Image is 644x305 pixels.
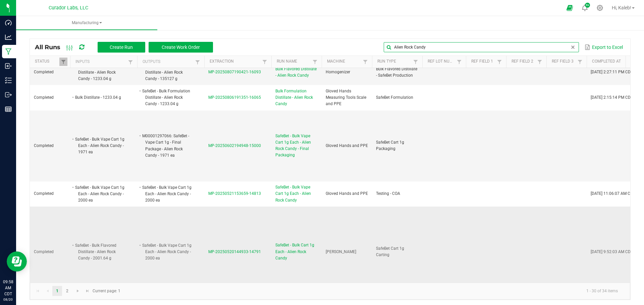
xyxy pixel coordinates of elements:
a: Manufacturing [16,16,157,30]
li: SafeBet - Bulk Formulation Distillate - Alien Rock Candy - 1233.04 g [141,88,194,107]
th: Inputs [70,56,137,68]
a: Filter [495,58,503,66]
li: SafeBet - Bulk Flavored Distillate - Alien Rock Candy - 135127 g [141,62,194,82]
span: 9+ [586,4,589,7]
a: ExtractionSortable [210,59,260,64]
a: Go to the next page [73,286,83,296]
span: SafeBet Cart 1g Carting [376,246,404,257]
span: [PERSON_NAME] [326,249,356,254]
span: Bulk Flavored Distillate - SafeBet Production [376,67,417,78]
a: Ref Field 1Sortable [471,59,495,64]
button: Create Work Order [149,42,213,53]
div: Manage settings [596,5,604,11]
span: [DATE] 9:52:03 AM CDT [591,249,633,254]
span: [DATE] 11:06:07 AM CDT [591,191,635,196]
p: 09:58 AM CDT [3,279,13,297]
inline-svg: Analytics [5,34,12,41]
li: Bulk Distillate - 1233.04 g [74,94,127,101]
span: [DATE] 2:27:11 PM CDT [591,70,633,74]
p: 08/20 [3,297,13,302]
span: Manufacturing [16,20,157,26]
iframe: Resource center [7,251,27,272]
li: SafeBet - Bulk Vape Cart 1g Each - Alien Rock Candy - 2000 ea [74,184,127,204]
inline-svg: Manufacturing [5,48,12,55]
span: SafeBet - Bulk Cart 1g Each - Alien Rock Candy [275,242,318,261]
inline-svg: Dashboard [5,19,12,26]
span: SafeBet - Bulk Vape Cart 1g Each - Alien Rock Candy [275,184,318,204]
span: Bulk Formulation Distillate - Alien Rock Candy [275,88,318,107]
span: SafeBet Formulation [376,95,413,100]
div: All Runs [35,42,218,53]
span: Gloved Hands and PPE [326,143,368,148]
a: Page 2 [62,286,72,296]
inline-svg: Inbound [5,63,12,69]
kendo-pager: Current page: 1 [30,283,630,300]
span: SafeBet - Bulk Vape Cart 1g Each - Alien Rock Candy - Final Packaging [275,133,318,159]
span: Go to the next page [75,288,80,294]
a: Filter [126,58,135,66]
a: Run NameSortable [277,59,311,64]
span: MP-20250602194948-15000 [208,143,261,148]
a: Run TypeSortable [377,59,411,64]
th: Outputs [137,56,204,68]
a: Filter [311,58,319,66]
span: Completed [34,143,54,148]
a: Ref Field 3Sortable [552,59,576,64]
span: Hi, Kaleb! [612,5,631,10]
a: Filter [59,58,67,66]
a: Filter [412,58,420,66]
input: Search by Run Name, Extraction, Machine, or Lot Number [384,42,579,52]
a: Filter [455,58,463,66]
span: MP-20250806191351-16065 [208,95,261,100]
a: MachineSortable [327,59,361,64]
span: MP-20250521153659-14813 [208,191,261,196]
button: Create Run [98,42,145,53]
button: Export to Excel [583,42,625,53]
span: MP-20250520144933-14791 [208,249,261,254]
a: Filter [536,58,544,66]
span: Completed [34,95,54,100]
span: Gloved Hands and PPE [326,191,368,196]
li: SafeBet - Bulk Vape Cart 1g Each - Alien Rock Candy - 2000 ea [141,184,194,204]
span: SafeBet Cart 1g Packaging [376,140,404,151]
li: M00001297066: SafeBet - Vape Cart 1g - Final Package - Alien Rock Candy - 1971 ea [141,133,194,159]
a: Filter [194,58,202,66]
span: Testing - COA [376,191,400,196]
span: Go to the last page [85,288,90,294]
a: Filter [576,58,584,66]
li: SafeBet - Bulk Flavored Distillate - Alien Rock Candy - 2001.64 g [74,242,127,262]
span: Bulk Flavored Distillate - Alien Rock Candy [275,66,318,79]
li: SafeBet - Bulk Vape Cart 1g Each - Alien Rock Candy - 1971 ea [74,136,127,156]
span: Create Run [110,45,133,50]
inline-svg: Inventory [5,77,12,84]
span: MP-20250807190421-16093 [208,70,261,74]
a: Page 1 [52,286,62,296]
a: Go to the last page [83,286,93,296]
span: Gloved Hands Measuring Tools Scale and PPE [326,89,366,106]
span: Completed [34,249,54,254]
li: SafeBet - Bulk Formulation Distillate - Alien Rock Candy - 1233.04 g [74,62,127,82]
li: SafeBet - Bulk Vape Cart 1g Each - Alien Rock Candy - 2000 ea [141,242,194,262]
a: Ref Field 2Sortable [512,59,535,64]
a: Filter [261,58,269,66]
span: Curador Labs, LLC [49,5,88,11]
a: Ref Lot NumberSortable [428,59,455,64]
span: Create Work Order [162,45,200,50]
span: Open Ecommerce Menu [562,1,577,14]
a: StatusSortable [35,59,59,64]
inline-svg: Reports [5,106,12,112]
inline-svg: Outbound [5,91,12,98]
a: Filter [361,58,369,66]
span: Completed [34,70,54,74]
span: [DATE] 2:15:14 PM CDT [591,95,633,100]
span: Completed [34,191,54,196]
span: clear [570,45,576,50]
span: Homogenizer [326,70,350,74]
kendo-pager-info: 1 - 30 of 34 items [124,286,623,297]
